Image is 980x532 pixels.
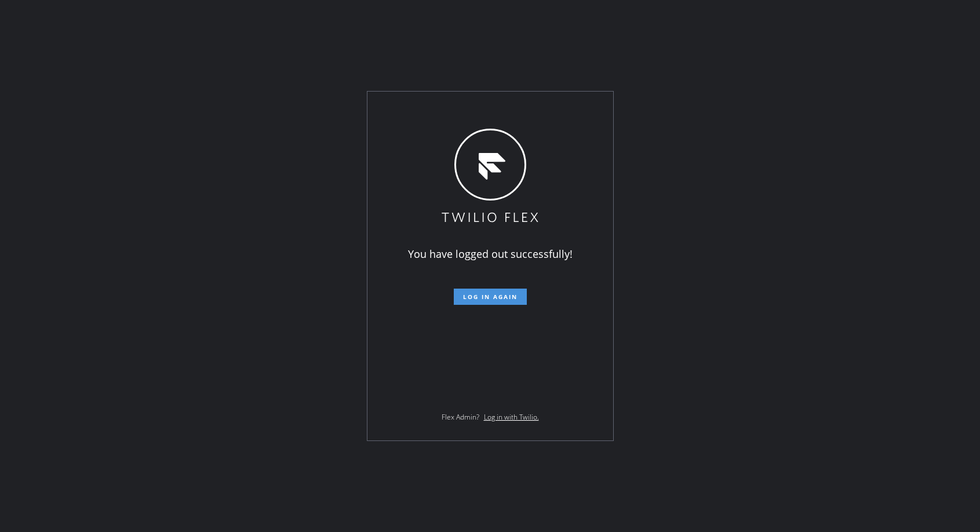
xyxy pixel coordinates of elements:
span: Log in again [463,293,518,301]
span: Flex Admin? [442,412,479,422]
span: You have logged out successfully! [408,247,573,261]
a: Log in with Twilio. [484,412,539,422]
button: Log in again [454,289,527,305]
